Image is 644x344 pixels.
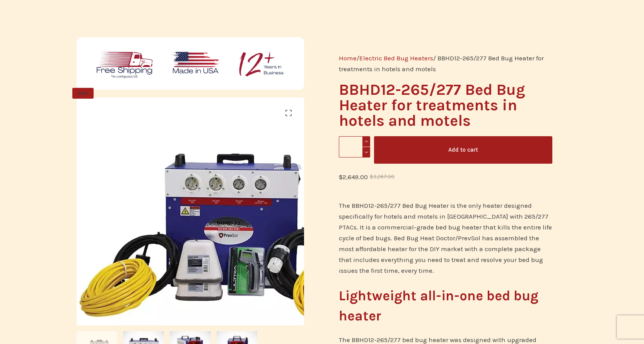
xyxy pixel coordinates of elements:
[339,54,357,62] a: Home
[72,88,94,99] span: SALE
[359,54,433,62] a: Electric Bed Bug Heaters
[281,105,296,121] a: View full-screen image gallery
[339,82,552,128] h1: BBHD12-265/277 Bed Bug Heater for treatments in hotels and motels
[6,3,29,26] button: Open LiveChat chat widget
[339,53,552,74] nav: Breadcrumb
[339,173,368,181] bdi: 2,649.00
[339,136,370,157] input: Product quantity
[370,174,373,180] span: $
[374,136,552,164] button: Add to cart
[304,207,532,215] a: the best bed bug heaters for hotels? Our BBHD-12-265/267
[339,202,552,274] span: The BBHD12-265/277 Bed Bug Heater is the only heater designed specifically for hotels and motels ...
[339,288,538,324] b: Lightweight all-in-one bed bug heater
[304,98,532,325] img: the best bed bug heaters for hotels? Our BBHD-12-265/267
[370,174,395,180] bdi: 3,267.00
[339,173,343,181] span: $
